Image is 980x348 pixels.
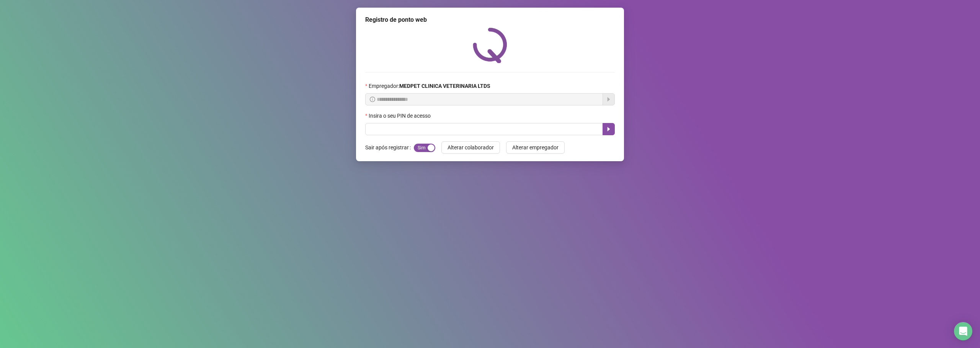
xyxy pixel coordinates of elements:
[369,82,490,90] span: Empregador :
[370,97,375,102] span: info-circle
[441,141,500,154] button: Alterar colaborador
[448,143,494,152] span: Alterar colaborador
[506,141,565,154] button: Alterar empregador
[365,112,436,120] label: Insira o seu PIN de acesso
[954,322,972,340] div: Open Intercom Messenger
[365,141,414,154] label: Sair após registrar
[399,83,490,89] strong: MEDPET CLINICA VETERINARIA LTDS
[473,28,507,63] img: QRPoint
[606,126,612,132] span: caret-right
[365,15,615,24] div: Registro de ponto web
[512,143,559,152] span: Alterar empregador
